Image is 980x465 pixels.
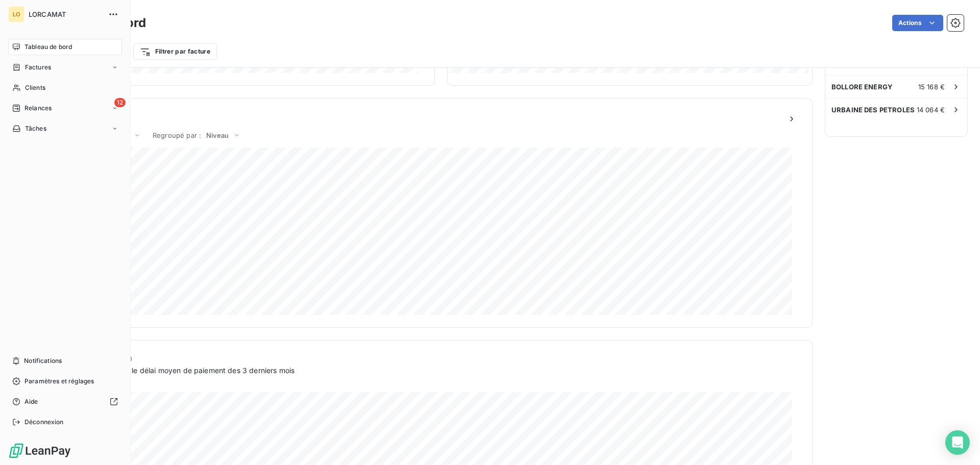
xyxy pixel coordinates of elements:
[25,83,45,92] span: Clients
[892,15,943,31] button: Actions
[24,377,94,386] span: Paramètres et réglages
[153,131,201,139] span: Regroupé par :
[917,106,945,114] span: 14 064 €
[58,365,295,376] span: Prévisionnel basé sur le délai moyen de paiement des 3 derniers mois
[25,124,46,133] span: Tâches
[29,10,102,18] span: LORCAMAT
[24,418,64,427] span: Déconnexion
[206,131,229,139] span: Niveau
[8,6,24,22] div: LO
[24,356,62,365] span: Notifications
[114,98,126,107] span: 12
[24,397,38,406] span: Aide
[133,43,217,60] button: Filtrer par facture
[24,104,52,113] span: Relances
[24,42,72,52] span: Tableau de bord
[831,106,915,114] span: URBAINE DES PETROLES
[918,83,945,91] span: 15 168 €
[25,63,51,72] span: Factures
[945,430,970,455] div: Open Intercom Messenger
[831,83,893,91] span: BOLLORE ENERGY
[8,443,71,459] img: Logo LeanPay
[8,394,122,410] a: Aide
